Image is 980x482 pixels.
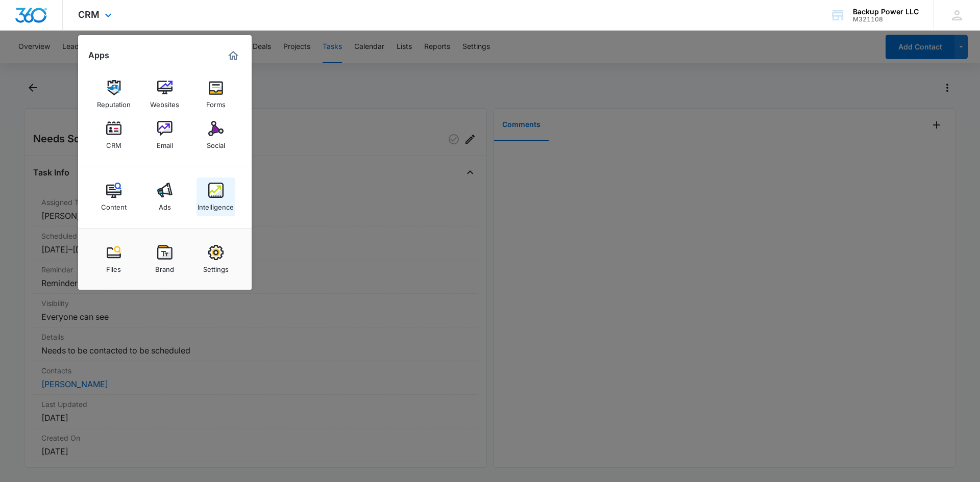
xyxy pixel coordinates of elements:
[97,95,131,109] div: Reputation
[853,8,919,16] div: account name
[203,260,229,273] div: Settings
[198,198,234,211] div: Intelligence
[157,136,173,149] div: Email
[197,116,235,155] a: Social
[94,116,133,155] a: CRM
[106,260,121,273] div: Files
[197,240,235,278] a: Settings
[159,198,171,211] div: Ads
[145,116,184,155] a: Email
[197,75,235,114] a: Forms
[101,198,127,211] div: Content
[94,75,133,114] a: Reputation
[106,136,121,149] div: CRM
[206,95,226,109] div: Forms
[150,95,179,109] div: Websites
[225,47,241,64] a: Marketing 360® Dashboard
[145,75,184,114] a: Websites
[197,177,235,216] a: Intelligence
[94,177,133,216] a: Content
[145,240,184,278] a: Brand
[94,240,133,278] a: Files
[853,16,919,23] div: account id
[207,136,225,149] div: Social
[155,260,174,273] div: Brand
[145,177,184,216] a: Ads
[88,50,109,60] h2: Apps
[78,9,100,20] span: CRM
